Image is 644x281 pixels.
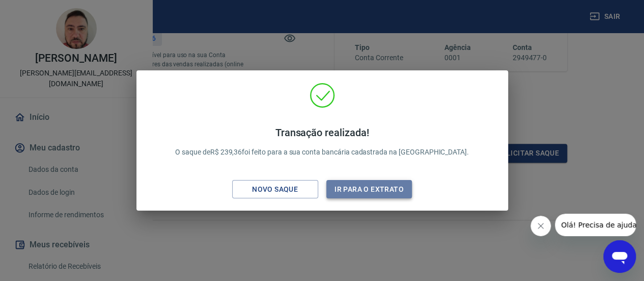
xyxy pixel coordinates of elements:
iframe: Fechar mensagem [530,216,551,236]
iframe: Mensagem da empresa [555,214,636,236]
span: Olá! Precisa de ajuda? [6,7,86,15]
button: Novo saque [232,180,318,199]
h4: Transação realizada! [175,126,469,139]
iframe: Botão para abrir a janela de mensagens [603,240,636,273]
button: Ir para o extrato [326,180,412,199]
div: Novo saque [240,183,310,196]
p: O saque de R$ 239,36 foi feito para a sua conta bancária cadastrada na [GEOGRAPHIC_DATA]. [175,126,469,158]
